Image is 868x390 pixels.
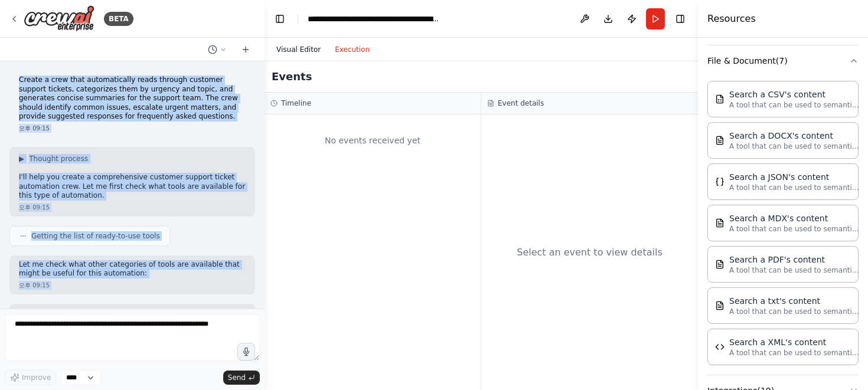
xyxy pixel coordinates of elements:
[19,76,246,122] p: Create a crew that automatically reads through customer support tickets, categorizes them by urge...
[19,154,88,163] button: ▶Thought process
[19,124,246,133] div: 오후 09:15
[104,12,133,26] div: BETA
[498,99,544,108] h3: Event details
[272,68,312,85] h2: Events
[715,136,725,145] img: DOCXSearchTool
[715,260,725,269] img: PDFSearchTool
[707,76,859,375] div: File & Document(7)
[19,154,24,163] span: ▶
[31,231,160,241] span: Getting the list of ready-to-use tools
[729,212,859,224] div: Search a MDX's content
[729,130,859,142] div: Search a DOCX's content
[729,307,859,316] p: A tool that can be used to semantic search a query from a txt's content.
[269,42,328,57] button: Visual Editor
[237,343,255,360] button: Click to speak your automation idea
[715,218,725,228] img: MDXSearchTool
[729,224,859,234] p: A tool that can be used to semantic search a query from a MDX's content.
[729,266,859,275] p: A tool that can be used to semantic search a query from a PDF's content.
[729,183,859,192] p: A tool that can be used to semantic search a query from a JSON's content.
[729,171,859,183] div: Search a JSON's content
[729,100,859,110] p: A tool that can be used to semantic search a query from a CSV's content.
[707,12,756,26] h4: Resources
[19,173,246,201] p: I'll help you create a comprehensive customer support ticket automation crew. Let me first check ...
[729,295,859,307] div: Search a txt's content
[236,42,255,57] button: Start a new chat
[517,245,663,260] div: Select an event to view details
[19,260,246,278] p: Let me check what other categories of tools are available that might be useful for this automation:
[729,89,859,100] div: Search a CSV's content
[715,301,725,310] img: TXTSearchTool
[729,142,859,151] p: A tool that can be used to semantic search a query from a DOCX's content.
[203,42,231,57] button: Switch to previous chat
[308,13,440,25] nav: breadcrumb
[270,120,475,160] div: No events received yet
[5,370,56,385] button: Improve
[281,99,311,108] h3: Timeline
[22,373,51,382] span: Improve
[328,42,377,57] button: Execution
[707,45,859,76] button: File & Document(7)
[729,336,859,348] div: Search a XML's content
[272,11,288,27] button: Hide left sidebar
[19,281,246,290] div: 오후 09:15
[228,373,246,382] span: Send
[29,154,88,163] span: Thought process
[19,203,246,212] div: 오후 09:15
[729,348,859,358] p: A tool that can be used to semantic search a query from a XML's content.
[24,5,94,32] img: Logo
[715,177,725,186] img: JSONSearchTool
[715,94,725,104] img: CSVSearchTool
[729,254,859,266] div: Search a PDF's content
[672,11,688,27] button: Hide right sidebar
[223,371,260,385] button: Send
[715,342,725,352] img: XMLSearchTool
